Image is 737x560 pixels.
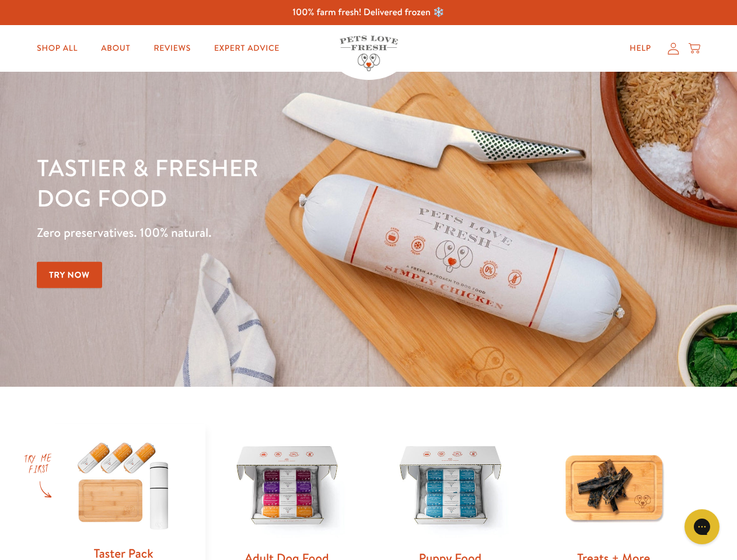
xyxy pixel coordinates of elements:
[37,152,479,213] h1: Tastier & fresher dog food
[27,37,87,60] a: Shop All
[205,37,289,60] a: Expert Advice
[92,37,139,60] a: About
[144,37,200,60] a: Reviews
[37,222,479,243] p: Zero preservatives. 100% natural.
[37,262,102,288] a: Try Now
[340,36,398,71] img: Pets Love Fresh
[679,505,725,548] iframe: Gorgias live chat messenger
[620,37,661,60] a: Help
